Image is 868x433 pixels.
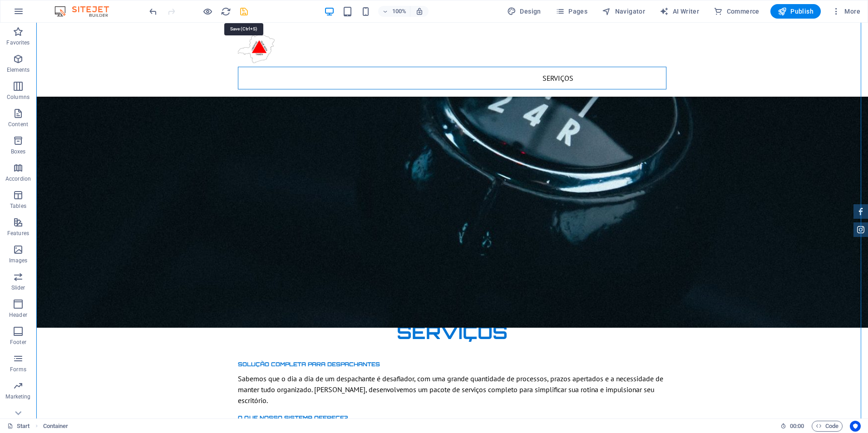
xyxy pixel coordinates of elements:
[8,121,28,128] p: Content
[238,6,249,17] button: save
[415,7,424,15] i: On resize automatically adjust zoom level to fit chosen device.
[378,6,410,17] button: 100%
[780,421,804,432] h6: Session time
[832,7,860,16] span: More
[6,39,30,46] p: Favorites
[220,6,231,17] button: reload
[7,230,29,237] p: Features
[552,4,591,19] button: Pages
[7,93,30,101] p: Columns
[507,7,541,16] span: Design
[5,393,30,400] p: Marketing
[710,4,763,19] button: Commerce
[656,4,703,19] button: AI Writer
[43,421,69,432] span: Click to select. Double-click to edit
[660,7,699,16] span: AI Writer
[5,175,31,182] p: Accordion
[828,4,864,19] button: More
[714,7,759,16] span: Commerce
[9,311,27,319] p: Header
[9,257,28,264] p: Images
[10,202,26,210] p: Tables
[503,4,545,19] button: Design
[148,6,158,17] button: undo
[202,6,213,17] button: Click here to leave preview mode and continue editing
[52,6,120,17] img: Editor Logo
[816,421,838,432] span: Code
[11,148,26,155] p: Boxes
[850,421,861,432] button: Usercentrics
[43,421,69,432] nav: breadcrumb
[10,339,26,346] p: Footer
[7,421,30,432] a: Click to cancel selection. Double-click to open Pages
[812,421,843,432] button: Code
[503,4,545,19] div: Design (Ctrl+Alt+Y)
[598,4,649,19] button: Navigator
[11,284,25,291] p: Slider
[790,421,804,432] span: 00 00
[796,423,798,429] span: :
[392,6,406,17] h6: 100%
[602,7,645,16] span: Navigator
[7,66,30,74] p: Elements
[778,7,814,16] span: Publish
[770,4,821,19] button: Publish
[556,7,587,16] span: Pages
[148,6,158,17] i: Undo: Change text (Ctrl+Z)
[10,366,26,373] p: Forms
